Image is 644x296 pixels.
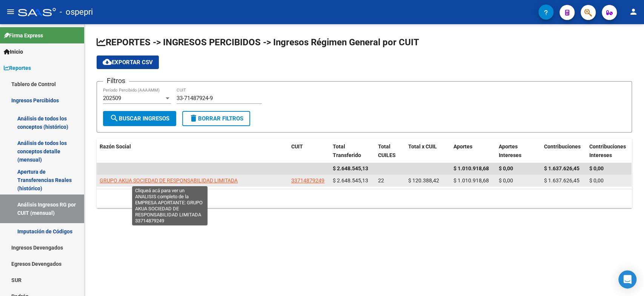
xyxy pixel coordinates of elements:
span: Borrar Filtros [189,115,243,122]
span: $ 0,00 [499,177,513,183]
span: $ 0,00 [589,177,604,183]
button: Borrar Filtros [182,111,250,126]
span: 33714879249 [291,177,324,183]
span: REPORTES -> INGRESOS PERCIBIDOS -> Ingresos Régimen General por CUIT [97,37,419,48]
span: $ 1.010.918,68 [453,177,489,183]
span: Buscar Ingresos [110,115,169,122]
span: Total CUILES [378,143,396,158]
mat-icon: cloud_download [103,57,112,66]
span: Inicio [4,48,23,56]
span: Exportar CSV [103,59,153,66]
button: Buscar Ingresos [103,111,176,126]
span: $ 1.637.626,45 [544,165,579,171]
datatable-header-cell: CUIT [288,139,330,163]
span: Razón Social [100,143,131,150]
datatable-header-cell: Contribuciones Intereses [586,139,632,163]
button: Exportar CSV [97,55,159,69]
datatable-header-cell: Total x CUIL [405,139,450,163]
datatable-header-cell: Contribuciones [541,139,586,163]
div: Open Intercom Messenger [618,270,636,288]
span: - ospepri [60,4,93,20]
datatable-header-cell: Total CUILES [375,139,405,163]
span: $ 2.648.545,13 [333,177,368,183]
datatable-header-cell: Total Transferido [330,139,375,163]
datatable-header-cell: Aportes [450,139,496,163]
span: $ 1.637.626,45 [544,177,579,183]
span: Contribuciones Intereses [589,143,626,158]
mat-icon: menu [6,7,15,16]
h3: Filtros [103,76,129,86]
span: 202509 [103,95,121,102]
mat-icon: search [110,114,119,123]
span: $ 2.648.545,13 [333,165,368,171]
span: Aportes Intereses [499,143,521,158]
span: Contribuciones [544,143,581,150]
span: CUIT [291,143,303,150]
span: $ 120.388,42 [408,177,439,183]
span: 22 [378,177,384,183]
span: $ 1.010.918,68 [453,165,489,171]
span: $ 0,00 [589,165,604,171]
datatable-header-cell: Aportes Intereses [496,139,541,163]
span: Firma Express [4,31,43,40]
mat-icon: person [629,7,638,16]
datatable-header-cell: Razón Social [97,139,288,163]
span: Reportes [4,64,31,72]
span: GRUPO AKUA SOCIEDAD DE RESPONSABILIDAD LIMITADA [100,177,238,183]
span: Aportes [453,143,472,150]
span: $ 0,00 [499,165,513,171]
span: Total Transferido [333,143,361,158]
mat-icon: delete [189,114,198,123]
span: Total x CUIL [408,143,437,150]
